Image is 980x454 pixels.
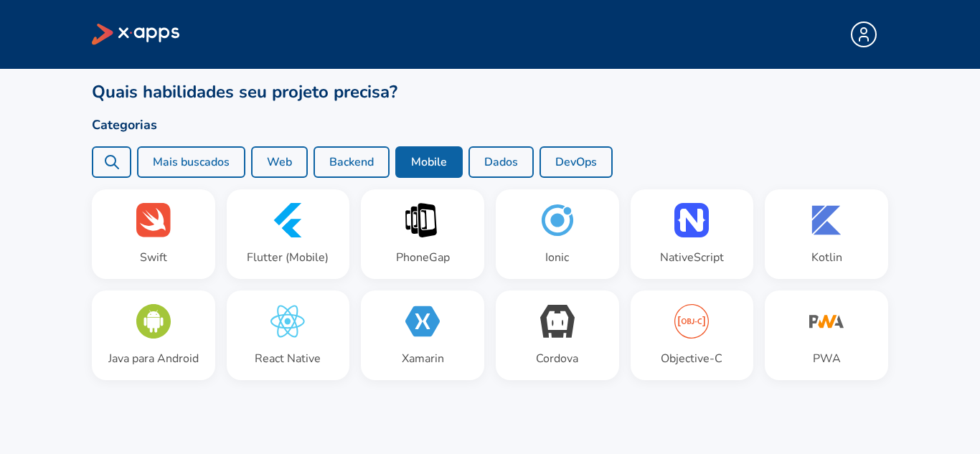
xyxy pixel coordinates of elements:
[813,350,841,367] div: PWA
[247,249,329,266] div: Flutter (Mobile)
[545,249,569,266] div: Ionic
[402,350,444,367] div: Xamarin
[137,146,245,178] button: Mais buscados
[227,189,350,279] button: Flutter (Mobile)
[140,249,167,266] div: Swift
[255,350,321,367] div: React Native
[811,249,842,266] div: Kotlin
[496,290,619,380] button: Cordova
[108,350,199,367] div: Java para Android
[361,290,484,380] button: Xamarin
[92,189,215,279] button: Swift
[227,290,350,380] button: React Native
[496,189,619,279] button: Ionic
[251,146,308,178] button: Web
[765,290,888,380] button: PWA
[660,249,724,266] div: NativeScript
[396,249,450,266] div: PhoneGap
[631,290,754,380] button: Objective-C
[540,146,613,178] button: DevOps
[536,350,578,367] div: Cordova
[661,350,722,367] div: Objective-C
[468,146,534,178] button: Dados
[361,189,484,279] button: PhoneGap
[631,189,754,279] button: NativeScript
[765,189,888,279] button: Kotlin
[92,80,888,103] h1: Quais habilidades seu projeto precisa?
[314,146,390,178] button: Backend
[92,115,888,135] h2: Categorias
[92,290,215,380] button: Java para Android
[395,146,463,178] button: Mobile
